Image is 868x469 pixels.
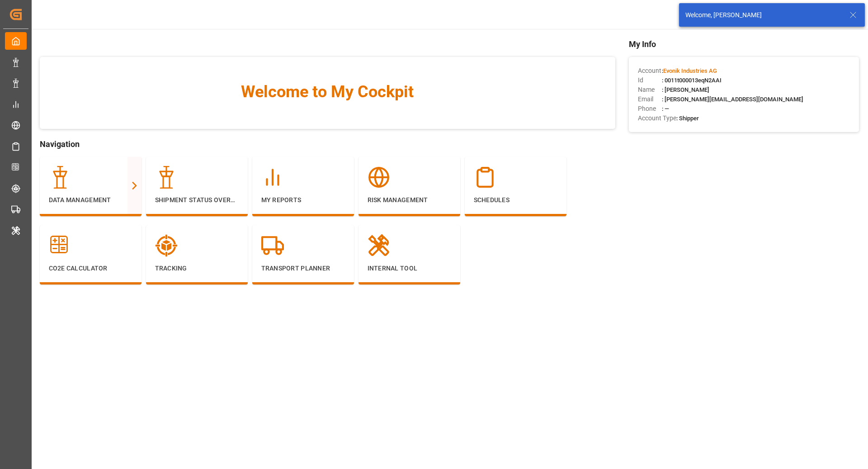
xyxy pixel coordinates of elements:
span: : — [662,105,669,112]
span: : 0011t000013eqN2AAI [662,77,722,84]
p: Tracking [155,264,239,273]
span: Account [638,66,662,76]
div: Welcome, [PERSON_NAME] [685,10,841,20]
p: Transport Planner [261,264,345,273]
span: Welcome to My Cockpit [58,80,597,104]
span: My Info [629,38,859,50]
span: Navigation [40,138,615,150]
p: My Reports [261,195,345,205]
span: Name [638,85,662,95]
p: Schedules [474,195,557,205]
span: Email [638,95,662,104]
span: : [PERSON_NAME] [662,86,709,93]
p: Internal Tool [368,264,451,273]
span: : [662,67,717,74]
p: Risk Management [368,195,451,205]
p: Shipment Status Overview [155,195,239,205]
p: CO2e Calculator [49,264,132,273]
p: Data Management [49,195,132,205]
span: Evonik Industries AG [663,67,717,74]
span: : Shipper [676,115,699,122]
span: Phone [638,104,662,114]
span: Id [638,76,662,85]
span: : [PERSON_NAME][EMAIL_ADDRESS][DOMAIN_NAME] [662,96,803,103]
span: Account Type [638,114,676,123]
